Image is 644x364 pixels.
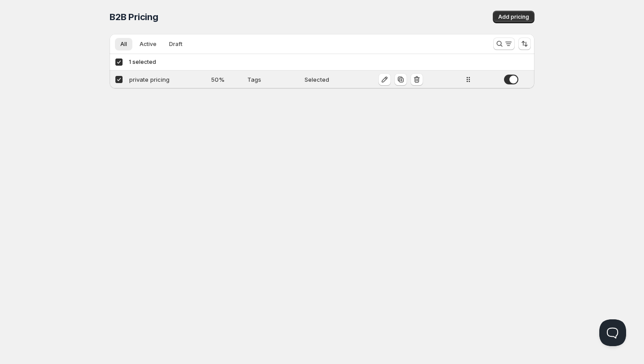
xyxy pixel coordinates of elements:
[140,41,157,48] span: Active
[498,13,529,21] span: Add pricing
[305,75,353,84] div: Selected
[129,75,206,84] div: private pricing
[599,319,626,346] iframe: Help Scout Beacon - Open
[120,41,127,48] span: All
[518,38,531,50] button: Sort the results
[247,75,299,84] div: Tags
[110,12,158,22] span: B2B Pricing
[169,41,182,48] span: Draft
[493,11,534,23] button: Add pricing
[211,75,242,84] div: 50 %
[129,59,156,66] span: 1 selected
[493,38,515,50] button: Search and filter results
